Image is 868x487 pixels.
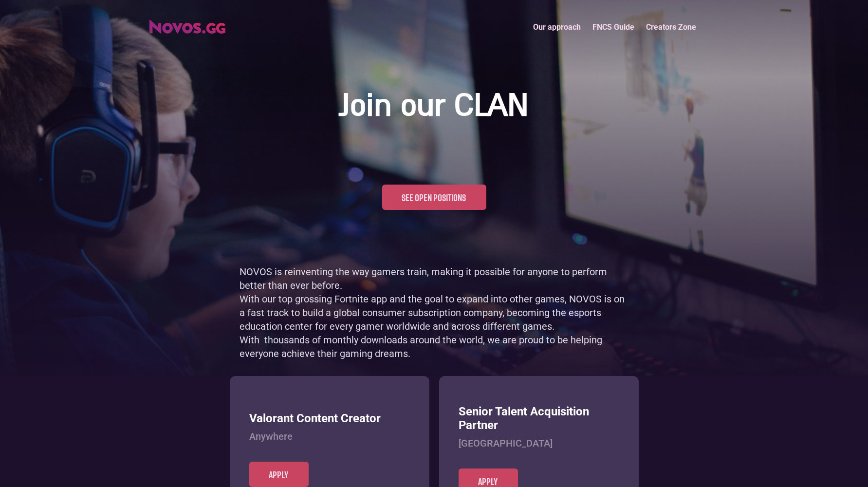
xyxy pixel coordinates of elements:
a: Creators Zone [640,17,702,37]
a: Valorant Content CreatorAnywhere [249,412,410,462]
a: Senior Talent Acquisition Partner[GEOGRAPHIC_DATA] [459,405,619,469]
h4: [GEOGRAPHIC_DATA] [459,437,619,449]
h4: Anywhere [249,431,410,442]
a: Our approach [527,17,587,37]
a: FNCS Guide [587,17,640,37]
h3: Valorant Content Creator [249,412,410,426]
a: See open positions [382,185,486,210]
h1: Join our CLAN [340,88,529,126]
p: NOVOS is reinventing the way gamers train, making it possible for anyone to perform better than e... [240,265,629,360]
h3: Senior Talent Acquisition Partner [459,405,619,433]
a: Apply [249,462,309,487]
